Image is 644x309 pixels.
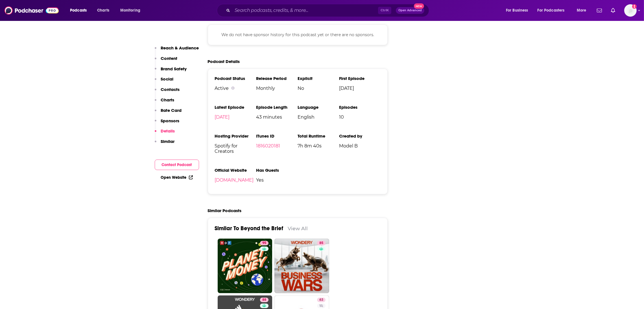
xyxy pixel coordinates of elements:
button: Content [155,56,178,66]
button: Social [155,76,174,87]
button: Charts [155,97,174,108]
button: open menu [66,6,94,15]
span: 7h 8m 40s [298,143,339,149]
button: Details [155,128,175,139]
span: No [298,86,339,91]
a: 85 [317,241,326,245]
span: [DATE] [339,86,381,91]
span: 95 [262,240,266,246]
a: 95 [260,241,268,245]
span: Yes [256,177,298,183]
button: Open AdvancedNew [396,7,424,14]
a: Show notifications dropdown [595,6,604,15]
h2: Similar Podcasts [208,208,242,213]
span: 63 [319,297,323,303]
a: [DOMAIN_NAME] [215,177,254,183]
span: Open Advanced [398,9,422,12]
h3: Total Runtime [298,133,339,139]
a: [DATE] [215,114,230,120]
a: 95 [218,239,272,293]
h3: Episode Length [256,105,298,110]
h3: Podcast Status [215,76,256,81]
button: open menu [534,6,573,15]
span: Podcasts [70,6,87,14]
span: English [298,114,339,120]
span: More [577,6,586,14]
span: For Business [506,6,528,14]
a: 63 [317,298,326,302]
p: Content [161,56,178,61]
button: Show profile menu [624,4,637,17]
h3: Explicit [298,76,339,81]
a: Charts [93,6,113,15]
h3: First Episode [339,76,381,81]
p: Social [161,76,174,82]
button: Reach & Audience [155,45,199,56]
svg: Add a profile image [632,4,637,9]
span: Charts [97,6,109,14]
span: Model B [339,143,381,149]
p: Similar [161,139,175,144]
p: Rate Card [161,108,182,113]
p: Sponsors [161,118,180,123]
span: Spotify for Creators [215,143,256,154]
h3: Language [298,105,339,110]
a: 88 [260,298,268,302]
p: Reach & Audience [161,45,199,51]
button: open menu [502,6,535,15]
span: For Podcasters [538,6,565,14]
button: Contact Podcast [155,160,199,170]
button: Similar [155,139,175,149]
h3: Latest Episode [215,105,256,110]
span: Monthly [256,86,298,91]
h3: Official Website [215,167,256,173]
h3: Release Period [256,76,298,81]
a: View All [288,225,308,231]
button: Sponsors [155,118,180,129]
span: Logged in as LindaBurns [624,4,637,17]
a: Open Website [161,175,193,180]
span: 88 [262,297,266,303]
button: Brand Safety [155,66,187,77]
a: Similar To Beyond the Brief [215,225,283,232]
h3: Episodes [339,105,381,110]
a: Show notifications dropdown [609,6,617,15]
div: Search podcasts, credits, & more... [222,4,435,17]
span: Monitoring [120,6,140,14]
p: Brand Safety [161,66,187,71]
span: New [414,3,424,9]
img: User Profile [624,4,637,17]
input: Search podcasts, credits, & more... [232,6,378,15]
h2: Podcast Details [208,59,240,64]
p: Contacts [161,87,180,92]
span: 85 [319,240,323,246]
button: open menu [573,6,593,15]
span: 43 minutes [256,114,298,120]
span: Ctrl K [378,7,391,14]
a: 85 [274,239,329,293]
h3: Has Guests [256,167,298,173]
h3: Created by [339,133,381,139]
div: Active [215,86,256,91]
h3: Hosting Provider [215,133,256,139]
span: 10 [339,114,381,120]
button: open menu [116,6,148,15]
h3: iTunes ID [256,133,298,139]
p: We do not have sponsor history for this podcast yet or there are no sponsors. [215,32,381,38]
a: 1816020181 [256,143,280,149]
button: Rate Card [155,108,182,118]
p: Charts [161,97,174,103]
button: Contacts [155,87,180,97]
p: Details [161,128,175,134]
img: Podchaser - Follow, Share and Rate Podcasts [5,5,59,16]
